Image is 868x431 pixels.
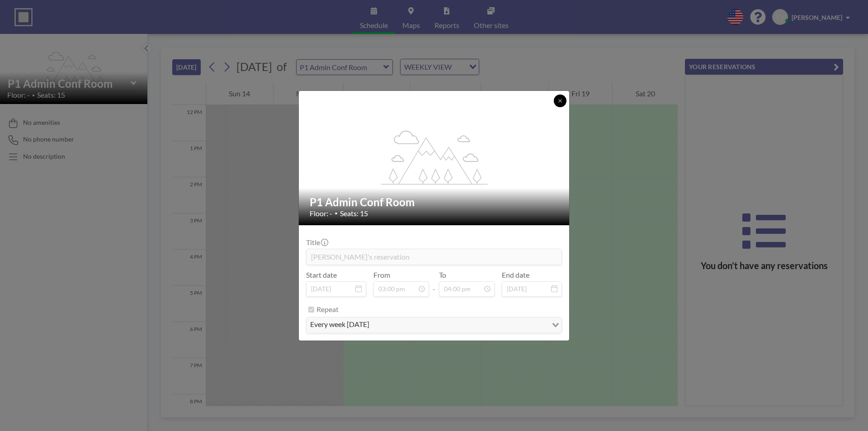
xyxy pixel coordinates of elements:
g: flex-grow: 1.2; [381,130,488,184]
span: - [433,274,435,294]
label: From [373,270,390,279]
label: To [439,270,446,279]
input: (No title) [307,249,561,265]
h2: P1 Admin Conf Room [310,195,559,209]
div: Search for option [307,317,561,333]
label: End date [502,270,529,279]
label: Title [306,238,327,247]
label: Repeat [316,305,339,314]
span: Seats: 15 [340,209,368,218]
label: Start date [306,270,337,279]
span: Floor: - [310,209,332,218]
input: Search for option [372,319,547,331]
span: • [335,210,338,217]
span: every week [DATE] [308,319,371,331]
